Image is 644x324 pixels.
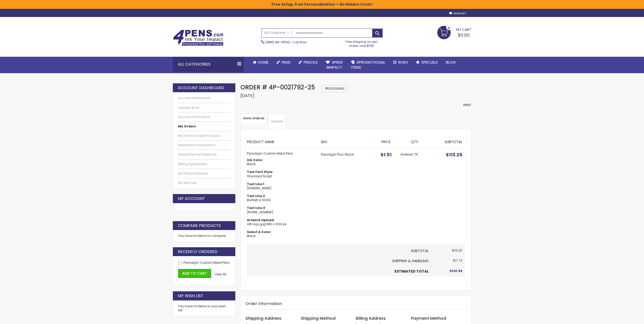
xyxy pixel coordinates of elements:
button: Add to Cart [178,269,211,278]
span: View All [215,272,226,276]
span: Rush [398,60,408,65]
a: Address Book [178,106,230,110]
dt: Artwork Upload [247,218,316,222]
a: afk logo.jpg [247,222,265,226]
span: 75 [414,152,418,157]
a: Invoices [268,113,286,129]
img: 4Pens Custom Pens and Promotional Products [173,30,223,46]
dt: Select A Color [247,230,316,234]
span: $1.51 [381,151,391,158]
th: Price [374,136,398,147]
span: $0.00 [458,32,470,38]
a: $0.00 0 [437,26,471,39]
strong: My Account [178,196,205,201]
th: SKU [318,136,374,147]
span: - Call Now! [266,40,307,44]
dt: Ink Color [247,158,316,162]
dt: Text Line 2 [247,194,316,198]
strong: Items Ordered [240,113,267,123]
dd: 1280 x 1024 px. [247,222,316,226]
span: Pens [282,60,290,65]
th: Subtotal [431,136,465,147]
div: Free shipping on pen orders over $199 [340,38,383,48]
span: Processing [322,85,347,92]
strong: Order Information [245,301,282,307]
a: Print [463,103,471,107]
span: [DATE] [240,93,254,99]
dd: Black [247,162,316,166]
span: All Categories [264,31,289,35]
span: Order # 4P-0021792-25 [240,83,315,91]
span: Pencils [304,60,318,65]
a: All Categories [262,29,292,37]
span: Shipping Method [301,315,336,321]
dt: Text Line 3 [247,206,316,210]
dt: Text Line 1 [247,182,316,186]
span: Shipping Address [245,315,281,321]
th: Subtotal [247,243,431,256]
strong: Account Dashboard [178,85,224,91]
div: You have no items to compare. [173,230,236,242]
a: My Product Reviews [178,171,230,176]
a: Account Dashboard [178,96,230,100]
dt: Text Font Style [247,170,316,174]
a: Pens [273,57,295,68]
span: Add to Cart [182,271,207,276]
span: Billing Address [356,315,386,321]
div: You have no items in your wish list. [178,304,230,312]
strong: Paradigm Custom Metal Pens [247,151,316,156]
a: 4PROMOTIONALITEMS [347,57,389,73]
span: $113.25 [452,248,462,253]
a: My Downloadable Products [178,134,230,138]
a: Home [249,57,273,68]
th: Qty [398,136,431,147]
dd: Standard Script [247,174,316,178]
a: Billing Agreements [178,162,230,166]
a: My Wish List [178,181,230,185]
span: 4Pens 4impact [326,60,343,70]
span: Blog [446,60,456,65]
strong: Estimated Total [394,269,429,274]
a: Wishlist [449,12,466,15]
span: $113.25 [446,151,462,158]
span: Home [258,60,268,65]
td: Paradigm Plus-Black [318,147,374,243]
strong: My Wish List [178,293,203,299]
span: Print [463,103,471,107]
span: $130.99 [450,269,462,273]
strong: Recently Ordered [178,249,217,255]
dd: [PHONE_NUMBER] [247,210,316,214]
strong: My Orders [178,124,196,128]
span: 4PROMOTIONAL ITEMS [351,60,385,70]
a: Specials [412,57,442,68]
span: Specials [421,60,438,65]
div: All Categories [173,57,244,72]
a: Paradigm Custom Metal Pens [183,260,230,265]
a: Newsletter Subscriptions [178,143,230,147]
a: 4Pens4impact [322,57,347,73]
a: My Orders [178,124,230,128]
span: $17.74 [453,258,462,263]
span: Ordered [400,152,414,157]
a: Rush [389,57,412,68]
a: Blog [442,57,460,68]
dd: [DOMAIN_NAME] [247,186,316,190]
th: Shipping & Handling [247,256,431,266]
th: Product Name [247,136,318,147]
span: 0 [448,26,450,30]
a: Account Information [178,115,230,119]
strong: Compare Products [178,223,221,228]
span: Payment Method [411,315,446,321]
a: View All [215,272,226,276]
dd: Bartlett, IL 60103 [247,198,316,202]
a: Stored Payment Methods [178,153,230,157]
a: Pencils [295,57,322,68]
a: (888) 88-4PENS [266,40,290,44]
dd: Black [247,234,316,238]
